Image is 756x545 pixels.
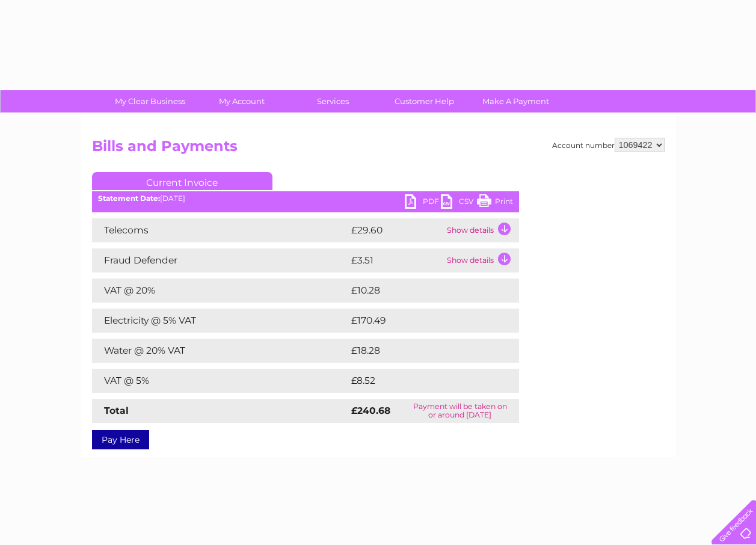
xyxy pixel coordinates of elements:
[348,248,444,272] td: £3.51
[192,90,291,112] a: My Account
[92,369,348,393] td: VAT @ 5%
[444,248,519,272] td: Show details
[283,90,383,112] a: Services
[348,279,494,303] td: £10.28
[444,218,519,242] td: Show details
[348,339,494,363] td: £18.28
[92,339,348,363] td: Water @ 20% VAT
[441,194,477,212] a: CSV
[351,405,390,416] strong: £240.68
[405,194,441,212] a: PDF
[401,399,519,423] td: Payment will be taken on or around [DATE]
[92,138,665,161] h2: Bills and Payments
[92,309,348,333] td: Electricity @ 5% VAT
[98,194,160,203] b: Statement Date:
[92,430,149,449] a: Pay Here
[477,194,513,212] a: Print
[348,309,497,333] td: £170.49
[375,90,474,112] a: Customer Help
[100,90,200,112] a: My Clear Business
[466,90,565,112] a: Make A Payment
[104,405,129,416] strong: Total
[92,194,519,203] div: [DATE]
[92,279,348,303] td: VAT @ 20%
[92,218,348,242] td: Telecoms
[92,248,348,272] td: Fraud Defender
[348,369,491,393] td: £8.52
[348,218,444,242] td: £29.60
[92,172,272,190] a: Current Invoice
[552,138,665,152] div: Account number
